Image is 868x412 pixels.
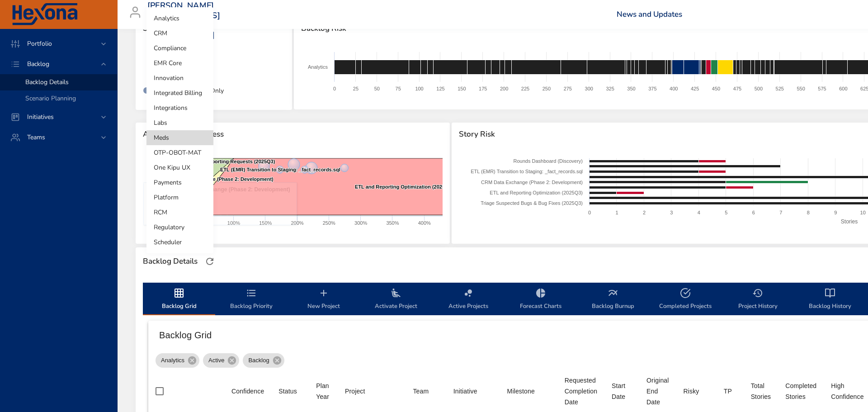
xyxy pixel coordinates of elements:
[146,175,213,190] li: Payments
[146,145,213,160] li: OTP-OBOT-MAT
[146,115,213,130] li: Labs
[146,100,213,115] li: Integrations
[146,235,213,250] li: Scheduler
[146,71,213,85] li: Innovation
[146,56,213,71] li: EMR Core
[146,130,213,145] li: Meds
[146,41,213,56] li: Compliance
[146,11,213,26] li: Analytics
[146,160,213,175] li: One Kipu UX
[146,205,213,220] li: RCM
[146,85,213,100] li: Integrated Billing
[146,190,213,205] li: Platform
[146,220,213,235] li: Regulatory
[146,26,213,41] li: CRM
